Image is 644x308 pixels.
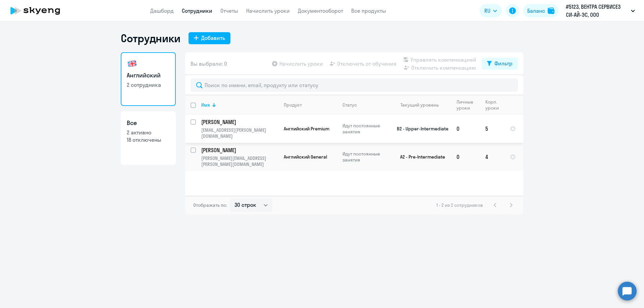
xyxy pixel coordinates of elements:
a: Английский2 сотрудника [121,52,176,106]
a: Начислить уроки [246,7,290,14]
td: 0 [451,115,480,143]
p: 18 отключены [127,136,170,143]
div: Статус [342,102,357,108]
button: Фильтр [482,58,518,70]
span: Вы выбрали: 0 [191,60,227,68]
a: Отчеты [220,7,238,14]
span: RU [484,7,490,15]
div: Продукт [284,102,337,108]
a: [PERSON_NAME] [201,118,278,126]
button: Балансbalance [523,4,558,17]
td: A2 - Pre-Intermediate [389,143,451,171]
p: [PERSON_NAME] [201,146,277,154]
div: Корп. уроки [485,99,504,111]
a: [PERSON_NAME] [201,146,278,154]
span: Отображать по: [193,202,227,208]
td: B2 - Upper-Intermediate [389,115,451,143]
span: Английский Premium [284,126,329,132]
a: Сотрудники [182,7,212,14]
h3: Английский [127,71,170,80]
img: english [127,58,138,69]
p: Идут постоянные занятия [342,123,388,135]
div: Личные уроки [457,99,474,111]
p: 2 сотрудника [127,81,170,88]
p: 2 активно [127,129,170,136]
button: Добавить [189,32,230,44]
p: [PERSON_NAME] [201,118,277,126]
h3: Все [127,119,170,127]
a: Документооборот [298,7,343,14]
div: Корп. уроки [485,99,499,111]
span: 1 - 2 из 2 сотрудников [436,202,483,208]
input: Поиск по имени, email, продукту или статусу [191,78,518,92]
div: Добавить [201,34,225,42]
a: Все2 активно18 отключены [121,111,176,165]
td: 4 [480,143,504,171]
div: Продукт [284,102,302,108]
td: 5 [480,115,504,143]
p: [PERSON_NAME][EMAIL_ADDRESS][PERSON_NAME][DOMAIN_NAME] [201,155,278,167]
a: Все продукты [351,7,386,14]
div: Имя [201,102,278,108]
span: Английский General [284,154,327,160]
img: balance [548,7,554,14]
div: Личные уроки [457,99,480,111]
p: #5123, ВЕНТРА СЕРВИСЕЗ СИ-АЙ-ЭС, ООО [566,3,628,19]
div: Текущий уровень [400,102,439,108]
td: 0 [451,143,480,171]
button: RU [480,4,502,17]
button: #5123, ВЕНТРА СЕРВИСЕЗ СИ-АЙ-ЭС, ООО [562,3,638,19]
div: Фильтр [494,59,513,67]
div: Статус [342,102,388,108]
a: Дашборд [150,7,174,14]
p: Идут постоянные занятия [342,151,388,163]
div: Баланс [527,7,545,15]
p: [EMAIL_ADDRESS][PERSON_NAME][DOMAIN_NAME] [201,127,278,139]
h1: Сотрудники [121,32,180,45]
div: Имя [201,102,210,108]
div: Текущий уровень [394,102,451,108]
